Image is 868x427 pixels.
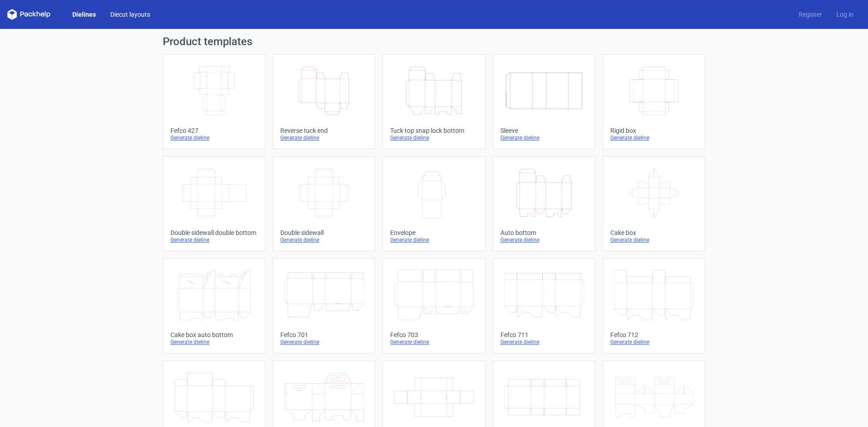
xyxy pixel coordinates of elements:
[280,331,368,338] div: Fefco 701
[500,229,588,236] div: Auto bottom
[390,236,477,244] div: Generate dieline
[382,258,485,353] a: Fefco 703Generate dieline
[103,10,157,19] a: Diecut layouts
[163,156,265,251] a: Double sidewall double bottomGenerate dieline
[273,258,375,353] a: Fefco 701Generate dieline
[273,156,375,251] a: Double sidewallGenerate dieline
[610,331,698,338] div: Fefco 712
[390,134,477,141] div: Generate dieline
[610,229,698,236] div: Cake box
[170,134,258,141] div: Generate dieline
[170,338,258,346] div: Generate dieline
[603,156,705,251] a: Cake boxGenerate dieline
[610,127,698,134] div: Rigid box
[280,127,368,134] div: Reverse tuck end
[170,331,258,338] div: Cake box auto bottom
[382,54,485,149] a: Tuck top snap lock bottomGenerate dieline
[390,229,477,236] div: Envelope
[493,156,595,251] a: Auto bottomGenerate dieline
[603,54,705,149] a: Rigid boxGenerate dieline
[170,127,258,134] div: Fefco 427
[390,331,477,338] div: Fefco 703
[493,54,595,149] a: SleeveGenerate dieline
[603,258,705,353] a: Fefco 712Generate dieline
[280,134,368,141] div: Generate dieline
[382,156,485,251] a: EnvelopeGenerate dieline
[280,236,368,244] div: Generate dieline
[500,127,588,134] div: Sleeve
[792,10,829,19] a: Register
[500,134,588,141] div: Generate dieline
[65,10,103,19] a: Dielines
[163,54,265,149] a: Fefco 427Generate dieline
[610,338,698,346] div: Generate dieline
[163,258,265,353] a: Cake box auto bottomGenerate dieline
[500,236,588,244] div: Generate dieline
[500,331,588,338] div: Fefco 711
[280,229,368,236] div: Double sidewall
[390,338,477,346] div: Generate dieline
[829,10,861,19] a: Log in
[610,134,698,141] div: Generate dieline
[610,236,698,244] div: Generate dieline
[163,36,705,47] h1: Product templates
[390,127,477,134] div: Tuck top snap lock bottom
[280,338,368,346] div: Generate dieline
[170,236,258,244] div: Generate dieline
[493,258,595,353] a: Fefco 711Generate dieline
[170,229,258,236] div: Double sidewall double bottom
[273,54,375,149] a: Reverse tuck endGenerate dieline
[500,338,588,346] div: Generate dieline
